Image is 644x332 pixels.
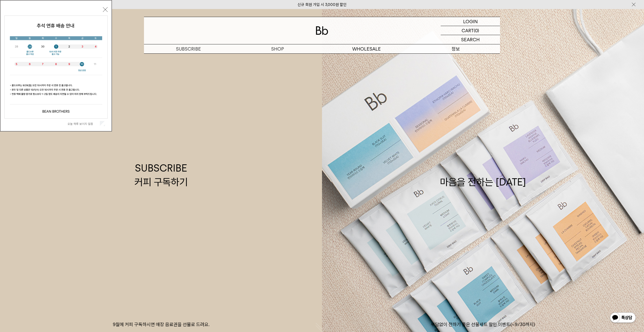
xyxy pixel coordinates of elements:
div: 마음을 전하는 [DATE] [440,161,526,189]
a: SHOP [233,44,322,53]
img: 5e4d662c6b1424087153c0055ceb1a13_140731.jpg [5,16,107,118]
a: CART (0) [441,26,500,35]
p: (0) [474,26,479,35]
p: SEARCH [461,35,480,44]
p: 정보 [411,44,500,53]
p: WHOLESALE [322,44,411,53]
button: 닫기 [103,7,108,12]
img: 로고 [316,26,328,35]
img: 카카오톡 채널 1:1 채팅 버튼 [609,312,636,324]
p: LOGIN [463,17,478,26]
a: SUBSCRIBE [144,44,233,53]
a: 신규 회원 가입 시 3,000원 할인 [297,2,347,7]
div: SUBSCRIBE 커피 구독하기 [134,161,188,189]
p: CART [462,26,474,35]
p: 부담없이 전하기 좋은 선물세트 할인 이벤트(~9/30까지) [322,321,644,328]
label: 오늘 하루 보이지 않음 [68,122,99,126]
a: LOGIN [441,17,500,26]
